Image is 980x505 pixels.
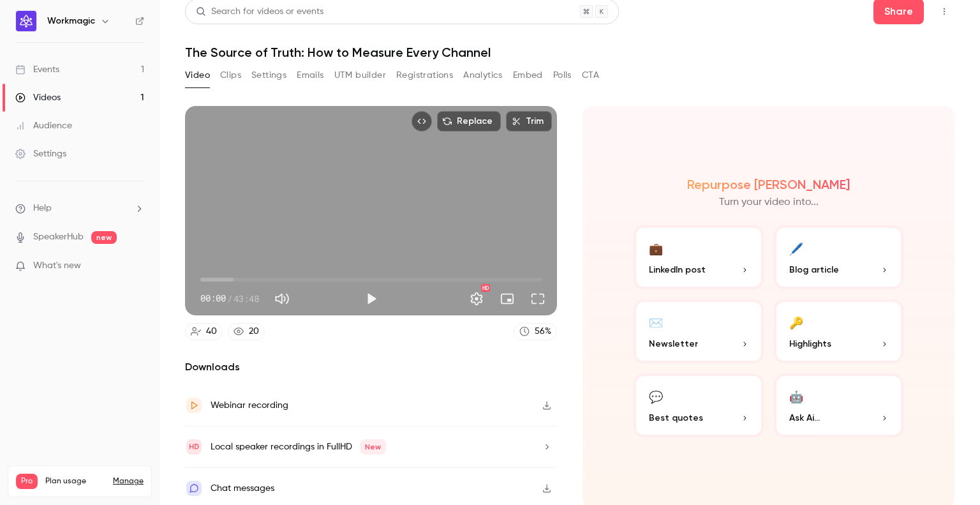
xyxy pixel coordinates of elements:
span: Highlights [789,337,831,350]
button: Settings [464,286,489,312]
button: 🤖Ask Ai... [774,373,904,437]
div: Search for videos or events [196,5,323,19]
span: / [227,292,232,305]
a: SpeakerHub [33,230,84,244]
a: 40 [185,323,223,340]
img: Workmagic [16,11,36,31]
p: Turn your video into... [719,195,819,210]
button: Top Bar Actions [934,1,954,22]
span: Plan usage [45,476,105,486]
div: 💬 [649,386,663,406]
button: UTM builder [334,65,386,86]
span: Newsletter [649,337,698,350]
h2: Repurpose [PERSON_NAME] [687,177,850,192]
div: 💼 [649,238,663,258]
div: Audience [15,119,72,132]
button: Clips [220,65,241,86]
button: Play [359,286,384,312]
button: Trim [506,111,552,132]
span: Help [33,202,52,215]
span: Pro [16,474,38,489]
div: 56 % [535,325,551,338]
h2: Downloads [185,359,557,375]
div: Settings [15,147,66,160]
a: Manage [113,476,144,486]
div: 🤖 [789,386,803,406]
button: Embed [513,65,543,86]
div: HD [481,284,490,292]
span: new [91,231,117,244]
button: 💬Best quotes [634,373,764,437]
button: ✉️Newsletter [634,299,764,363]
button: Settings [251,65,286,86]
div: 00:00 [200,292,259,305]
span: LinkedIn post [649,263,706,276]
span: 00:00 [200,292,226,305]
span: Blog article [789,263,839,276]
span: 43:48 [234,292,259,305]
div: Events [15,63,59,76]
button: Embed video [412,111,432,132]
button: Video [185,65,210,86]
a: 56% [514,323,557,340]
button: Registrations [396,65,453,86]
div: ✉️ [649,312,663,332]
button: Turn on miniplayer [494,286,520,312]
button: 💼LinkedIn post [634,225,764,289]
button: CTA [582,65,599,86]
div: 🔑 [789,312,803,332]
div: Chat messages [211,481,274,496]
button: Analytics [463,65,503,86]
button: Full screen [525,286,551,312]
div: Videos [15,91,61,104]
button: Emails [297,65,323,86]
h6: Workmagic [47,15,95,27]
div: Webinar recording [211,398,288,413]
span: New [360,439,386,455]
div: 20 [249,325,259,338]
li: help-dropdown-opener [15,202,144,215]
button: 🖊️Blog article [774,225,904,289]
button: Replace [437,111,501,132]
button: Polls [553,65,572,86]
button: Mute [269,286,295,312]
button: 🔑Highlights [774,299,904,363]
div: Local speaker recordings in FullHD [211,439,386,455]
span: Ask Ai... [789,411,820,425]
a: 20 [228,323,265,340]
h1: The Source of Truth: How to Measure Every Channel [185,45,954,60]
div: 40 [206,325,217,338]
div: 🖊️ [789,238,803,258]
span: Best quotes [649,411,703,425]
span: What's new [33,259,81,273]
